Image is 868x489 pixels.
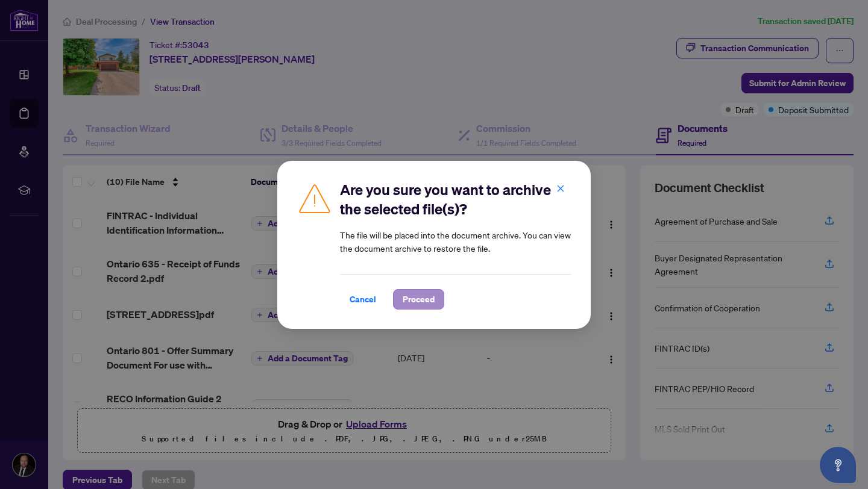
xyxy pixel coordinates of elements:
span: Proceed [403,290,435,309]
img: Caution Icon [297,180,333,216]
button: Open asap [820,447,856,483]
button: Cancel [340,289,386,310]
h2: Are you sure you want to archive the selected file(s)? [340,180,571,219]
span: close [556,184,565,193]
article: The file will be placed into the document archive. You can view the document archive to restore t... [340,228,571,255]
button: Proceed [393,289,444,310]
span: Cancel [350,290,376,309]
